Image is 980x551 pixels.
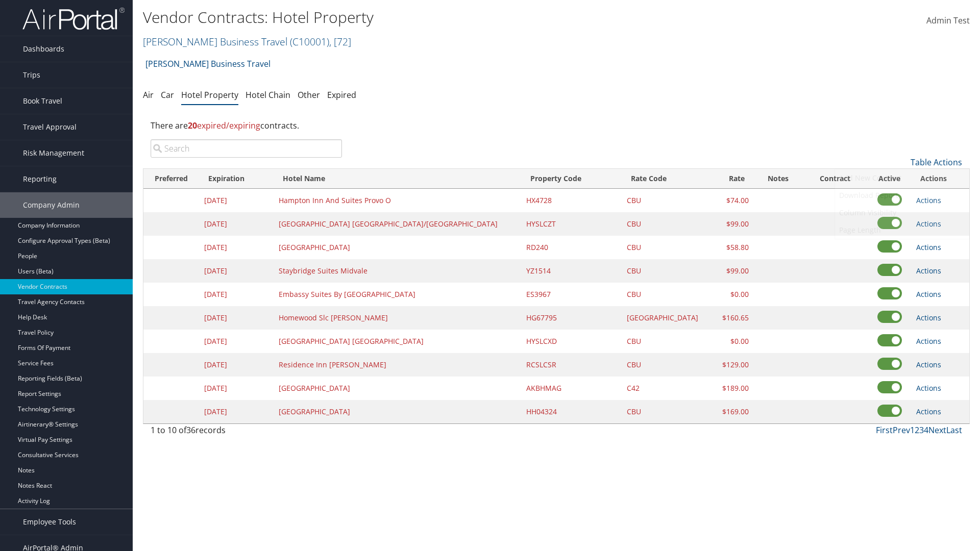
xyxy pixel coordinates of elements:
[23,166,57,192] span: Reporting
[835,187,969,204] a: Download Report
[23,36,64,62] span: Dashboards
[23,509,76,535] span: Employee Tools
[835,169,969,187] a: Add New Contract
[23,114,77,140] span: Travel Approval
[835,221,969,239] a: Page Length
[23,192,80,218] span: Company Admin
[23,62,40,88] span: Trips
[23,140,84,166] span: Risk Management
[22,7,125,31] img: airportal-logo.png
[835,204,969,221] a: Column Visibility
[23,88,62,114] span: Book Travel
